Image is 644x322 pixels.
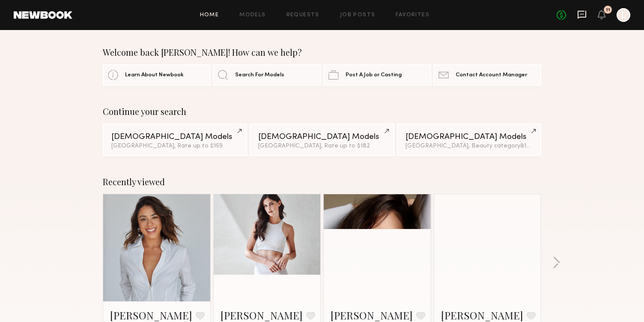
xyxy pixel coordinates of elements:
[258,133,385,141] div: [DEMOGRAPHIC_DATA] Models
[606,8,610,12] div: 11
[103,47,541,57] div: Welcome back [PERSON_NAME]! How can we help?
[286,12,319,18] a: Requests
[405,143,533,149] div: [GEOGRAPHIC_DATA], Beauty category
[433,64,541,86] a: Contact Account Manager
[213,64,321,86] a: Search For Models
[258,143,385,149] div: [GEOGRAPHIC_DATA], Rate up to $182
[323,64,431,86] a: Post A Job or Casting
[111,143,239,149] div: [GEOGRAPHIC_DATA], Rate up to $159
[103,123,247,156] a: [DEMOGRAPHIC_DATA] Models[GEOGRAPHIC_DATA], Rate up to $159
[200,12,219,18] a: Home
[331,308,413,322] a: [PERSON_NAME]
[340,12,376,18] a: Job Posts
[456,72,527,78] span: Contact Account Manager
[103,64,211,86] a: Learn About Newbook
[441,308,523,322] a: [PERSON_NAME]
[250,123,394,156] a: [DEMOGRAPHIC_DATA] Models[GEOGRAPHIC_DATA], Rate up to $182
[239,12,265,18] a: Models
[520,143,557,149] span: & 1 other filter
[103,177,541,187] div: Recently viewed
[103,106,541,117] div: Continue your search
[221,308,303,322] a: [PERSON_NAME]
[405,133,533,141] div: [DEMOGRAPHIC_DATA] Models
[397,123,541,156] a: [DEMOGRAPHIC_DATA] Models[GEOGRAPHIC_DATA], Beauty category&1other filter
[110,308,192,322] a: [PERSON_NAME]
[235,72,284,78] span: Search For Models
[111,133,239,141] div: [DEMOGRAPHIC_DATA] Models
[617,8,630,22] a: L
[396,12,429,18] a: Favorites
[346,72,402,78] span: Post A Job or Casting
[125,72,184,78] span: Learn About Newbook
